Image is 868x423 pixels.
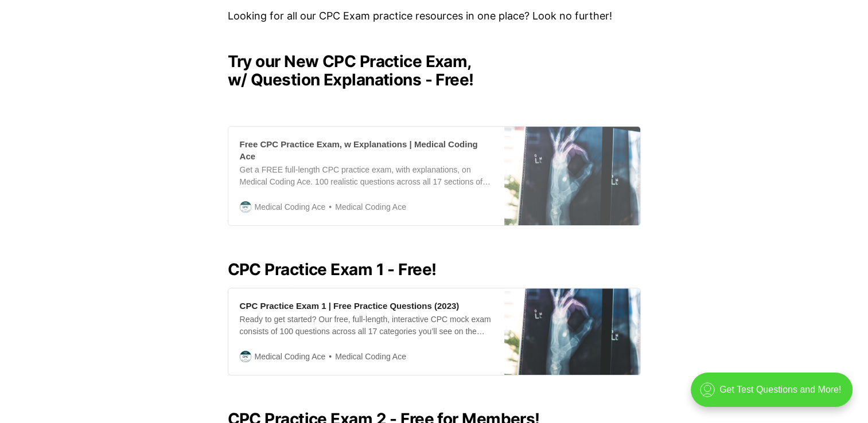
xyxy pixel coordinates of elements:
[240,138,493,162] div: Free CPC Practice Exam, w Explanations | Medical Coding Ace
[325,350,406,363] span: Medical Coding Ace
[255,201,326,213] span: Medical Coding Ace
[240,314,493,338] div: Ready to get started? Our free, full-length, interactive CPC mock exam consists of 100 questions ...
[228,288,641,375] a: CPC Practice Exam 1 | Free Practice Questions (2023)Ready to get started? Our free, full-length, ...
[255,350,326,363] span: Medical Coding Ace
[240,164,493,188] div: Get a FREE full-length CPC practice exam, with explanations, on Medical Coding Ace. 100 realistic...
[228,52,641,89] h2: Try our New CPC Practice Exam, w/ Question Explanations - Free!
[240,300,460,312] div: CPC Practice Exam 1 | Free Practice Questions (2023)
[325,201,406,214] span: Medical Coding Ace
[228,8,641,25] p: Looking for all our CPC Exam practice resources in one place? Look no further!
[228,260,641,279] h2: CPC Practice Exam 1 - Free!
[681,367,868,423] iframe: portal-trigger
[228,126,641,226] a: Free CPC Practice Exam, w Explanations | Medical Coding AceGet a FREE full-length CPC practice ex...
